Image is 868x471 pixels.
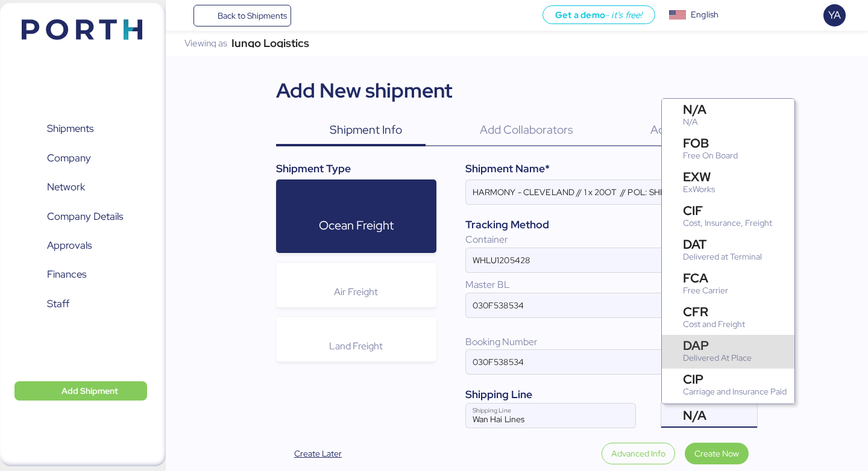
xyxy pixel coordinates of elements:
div: Viewing as [184,39,227,48]
div: Carriage and Insurance Paid [683,385,787,398]
div: Iungo Logistics [231,39,309,48]
span: Land Freight [329,340,383,352]
a: Approvals [8,232,148,260]
button: Add Shipment [14,381,147,401]
div: Delivered At Place [683,352,752,364]
div: ExWorks [683,183,715,196]
a: Company [8,144,148,172]
a: Back to Shipments [193,5,292,27]
input: Shipping Line [466,404,612,428]
span: Shipment Info [330,122,402,137]
span: Advanced Info [611,446,665,461]
a: Company Details [8,202,148,230]
div: Free Carrier [683,284,728,297]
div: EXW [683,170,715,183]
span: Master BL [465,278,510,291]
span: Booking Number [465,335,538,348]
span: Ocean Freight [319,217,394,233]
div: CIF [683,204,772,217]
span: YA [828,7,841,23]
span: Company [47,149,91,167]
span: Create Now [694,446,739,461]
div: DAP [683,339,752,352]
span: Shipments [47,120,93,137]
span: Back to Shipments [218,8,287,23]
span: Air Freight [334,285,378,298]
div: Cost and Freight [683,318,745,331]
div: Delivered at Terminal [683,251,762,263]
div: Cost, Insurance, Freight [683,217,772,229]
input: Example: 012345678900 [466,293,757,317]
div: N/A [683,116,706,128]
span: Staff [47,295,69,313]
div: FOB [683,137,738,149]
div: CIP [683,373,787,385]
div: N/A [683,103,706,116]
span: Add Documents [650,122,734,137]
button: Create Now [685,443,749,464]
a: Staff [8,290,148,318]
a: Shipments [8,115,148,143]
a: Network [8,173,148,201]
div: Tracking Method [465,217,758,232]
button: Create Later [276,443,360,466]
span: Company Details [47,208,123,225]
div: Shipment Name* [465,161,758,176]
span: Create Later [294,446,342,461]
input: Example: FSCU1234567 [466,248,757,272]
input: Example: ABC12345678900 [466,350,757,374]
span: Add Shipment [61,384,118,398]
button: Advanced Info [602,443,675,464]
div: DAT [683,238,762,251]
div: CFR [683,305,745,318]
div: Free On Board [683,149,738,162]
div: Add New shipment [276,75,453,105]
span: Approvals [47,237,92,254]
div: Shipment Type [276,161,437,176]
div: English [691,8,719,21]
span: Finances [47,266,86,283]
div: Incoterm [661,387,758,402]
span: Container [465,233,508,246]
input: Example: Purchase Order / Supplier / Client / Commercial invoice [466,180,757,204]
button: Menu [173,5,193,26]
div: FCA [683,272,728,284]
span: Network [47,178,85,196]
span: N/A [683,410,706,421]
div: Shipping Line [465,387,636,402]
a: Finances [8,261,148,289]
span: Add Collaborators [480,122,573,137]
